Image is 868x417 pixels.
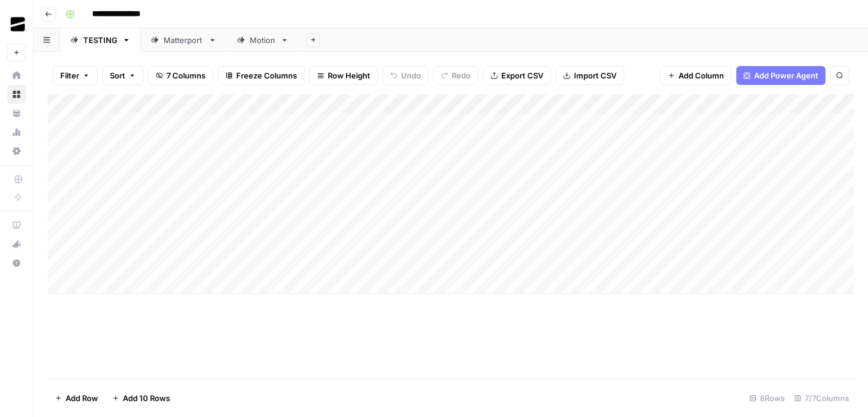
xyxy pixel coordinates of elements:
[745,389,789,408] div: 8 Rows
[7,104,26,123] a: Your Data
[452,70,471,81] span: Redo
[7,85,26,104] a: Browse
[60,70,79,81] span: Filter
[48,389,105,408] button: Add Row
[678,70,724,81] span: Add Column
[556,66,624,85] button: Import CSV
[83,34,118,46] div: TESTING
[7,216,26,235] a: AirOps Academy
[7,9,26,39] button: Workspace: OGM
[401,70,421,81] span: Undo
[66,392,98,404] span: Add Row
[250,34,276,46] div: Motion
[7,235,26,254] button: What's new?
[7,254,26,272] button: Help + Support
[123,392,170,404] span: Add 10 Rows
[167,70,205,81] span: 7 Columns
[141,28,227,52] a: Matterport
[501,70,543,81] span: Export CSV
[227,28,299,52] a: Motion
[53,66,97,85] button: Filter
[164,34,204,46] div: Matterport
[754,70,818,81] span: Add Power Agent
[660,66,732,85] button: Add Column
[110,70,125,81] span: Sort
[218,66,305,85] button: Freeze Columns
[102,66,143,85] button: Sort
[148,66,213,85] button: 7 Columns
[574,70,616,81] span: Import CSV
[7,142,26,160] a: Settings
[236,70,297,81] span: Freeze Columns
[7,123,26,142] a: Usage
[483,66,551,85] button: Export CSV
[736,66,825,85] button: Add Power Agent
[7,14,28,35] img: OGM Logo
[433,66,478,85] button: Redo
[7,66,26,85] a: Home
[105,389,177,408] button: Add 10 Rows
[60,28,141,52] a: TESTING
[309,66,378,85] button: Row Height
[789,389,854,408] div: 7/7 Columns
[8,235,25,253] div: What's new?
[328,70,370,81] span: Row Height
[383,66,429,85] button: Undo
